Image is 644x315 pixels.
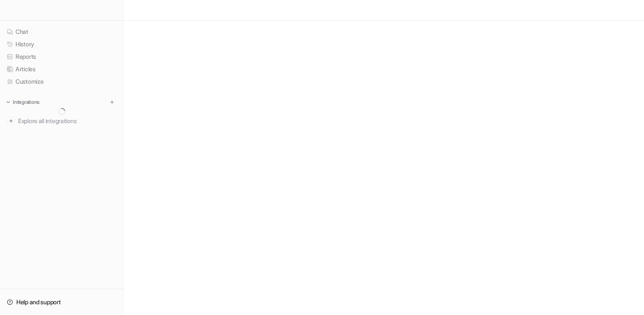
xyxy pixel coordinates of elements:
a: Reports [3,51,120,63]
a: History [3,38,120,50]
img: expand menu [5,99,11,105]
a: Articles [3,63,120,75]
img: explore all integrations [7,117,15,125]
a: Customize [3,76,120,88]
a: Explore all integrations [3,115,120,127]
span: Explore all integrations [18,114,116,128]
a: Help and support [3,296,120,308]
p: Integrations [13,99,39,106]
button: Integrations [3,98,42,106]
img: menu_add.svg [109,99,115,105]
a: Chat [3,26,120,38]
